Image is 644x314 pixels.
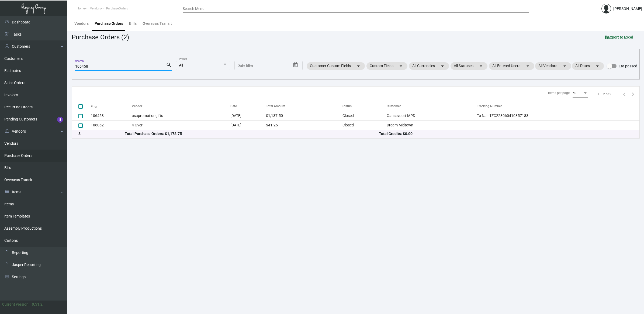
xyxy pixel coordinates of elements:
span: 50 [573,91,576,95]
mat-icon: arrow_drop_down [439,63,446,69]
div: Status [342,104,387,109]
div: Overseas Transit [143,21,172,26]
div: Total Credits: $0.00 [379,131,633,137]
input: Start date [237,64,254,68]
mat-icon: arrow_drop_down [594,63,601,69]
div: Vendor [132,104,230,109]
mat-chip: All Vendors [535,62,571,70]
input: End date [259,64,285,68]
div: 1 – 2 of 2 [597,92,611,96]
div: Purchase Orders [95,21,123,26]
div: Purchase Orders (2) [72,32,129,42]
mat-chip: All Currencies [409,62,449,70]
div: Bills [129,21,137,26]
div: Customer [387,104,401,109]
td: $1,137.50 [266,111,342,120]
span: All [179,63,183,67]
button: Open calendar [291,61,300,69]
mat-chip: Customer Custom Fields [307,62,365,70]
td: Dream Midtown [387,120,477,130]
button: Previous page [620,90,629,98]
div: Tracking Number [477,104,639,109]
div: $ [78,131,125,137]
span: PurchaseOrders [106,7,128,10]
td: [DATE] [230,111,266,120]
td: Gansevoort MPD [387,111,477,120]
mat-select: Items per page: [573,91,588,95]
mat-icon: arrow_drop_down [562,63,568,69]
span: Export to Excel [605,35,633,39]
mat-icon: arrow_drop_down [525,63,531,69]
div: # [91,104,93,109]
mat-icon: search [166,62,172,68]
mat-icon: arrow_drop_down [398,63,404,69]
div: Customer [387,104,477,109]
div: Vendors [74,21,89,26]
td: $41.25 [266,120,342,130]
mat-icon: arrow_drop_down [355,63,362,69]
div: Total Amount [266,104,342,109]
div: 0.51.2 [32,302,43,307]
td: 4 Over [132,120,230,130]
div: Date [230,104,266,109]
mat-chip: All Statuses [451,62,487,70]
div: Vendor [132,104,142,109]
td: [DATE] [230,120,266,130]
div: Date [230,104,237,109]
div: Status [342,104,352,109]
button: Export to Excel [601,32,638,42]
td: 106062 [91,120,132,130]
button: Next page [629,90,637,98]
span: Vendors [90,7,101,10]
img: admin@bootstrapmaster.com [601,4,611,13]
div: Total Amount [266,104,285,109]
div: Items per page: [548,91,570,95]
td: To NJ - 1ZC223060410357183 [477,111,639,120]
td: usapromotiongifts [132,111,230,120]
span: Home [77,7,85,10]
mat-chip: All Entered Users [489,62,534,70]
td: 106458 [91,111,132,120]
div: # [91,104,132,109]
div: Tracking Number [477,104,502,109]
div: [PERSON_NAME] [613,6,642,12]
mat-chip: All Dates [572,62,604,70]
mat-icon: arrow_drop_down [478,63,484,69]
mat-chip: Custom Fields [366,62,407,70]
div: Current version: [2,302,30,307]
td: Closed [342,111,387,120]
span: Eta passed [619,63,637,69]
td: Closed [342,120,387,130]
div: Total Purchase Orders: $1,178.75 [125,131,379,137]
